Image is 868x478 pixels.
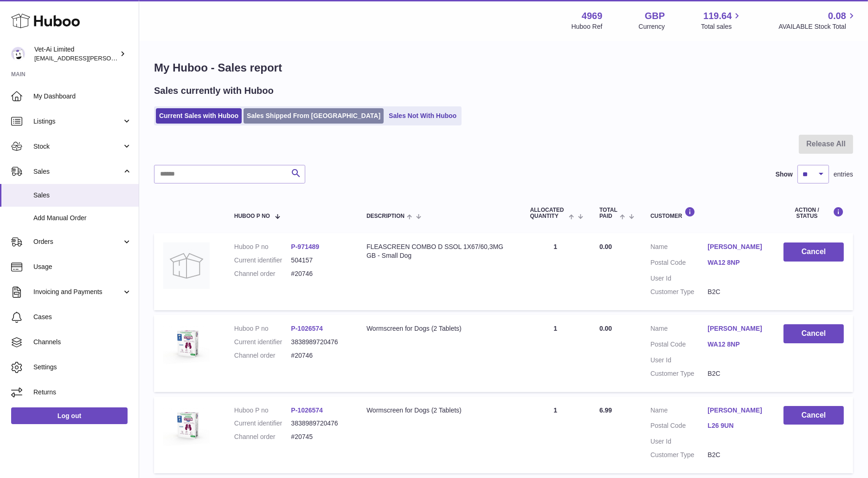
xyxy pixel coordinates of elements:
dd: B2C [708,288,765,296]
dt: Postal Code [650,340,707,351]
span: My Dashboard [33,92,132,101]
td: 1 [521,233,591,310]
dt: User Id [650,356,707,365]
span: Cases [33,313,132,321]
h1: My Huboo - Sales report [154,60,853,75]
dd: 3838989720476 [291,338,348,347]
td: 1 [521,315,591,392]
div: FLEASCREEN COMBO D SSOL 1X67/60,3MG GB - Small Dog [366,242,512,260]
dt: Channel order [234,351,291,360]
a: [PERSON_NAME] [708,324,765,333]
dd: 504157 [291,256,348,265]
span: Huboo P no [234,213,270,219]
dt: Huboo P no [234,324,291,333]
label: Show [776,170,793,179]
dt: Postal Code [650,421,707,432]
a: Log out [11,407,128,424]
span: 0.00 [599,325,612,332]
img: 49691735900533.jpg [163,324,210,366]
span: Returns [33,388,132,397]
dt: Channel order [234,269,291,278]
button: Cancel [784,242,844,262]
dt: Huboo P no [234,406,291,415]
span: Total paid [599,207,617,219]
span: Total sales [701,22,742,31]
span: Listings [33,117,122,126]
span: 0.00 [599,243,612,250]
button: Cancel [784,324,844,343]
span: Add Manual Order [33,214,132,223]
dt: Customer Type [650,288,707,296]
dt: Channel order [234,432,291,441]
dt: Current identifier [234,338,291,347]
dd: 3838989720476 [291,419,348,428]
span: Settings [33,363,132,372]
span: Usage [33,262,132,271]
div: Wormscreen for Dogs (2 Tablets) [366,324,512,333]
span: entries [834,170,853,179]
dt: User Id [650,437,707,446]
span: 0.08 [828,10,846,22]
a: L26 9UN [708,421,765,430]
span: Invoicing and Payments [33,288,122,296]
img: 49691735900533.jpg [163,406,210,447]
dt: Huboo P no [234,242,291,251]
a: P-971489 [291,243,319,250]
dt: Customer Type [650,369,707,378]
a: WA12 8NP [708,340,765,349]
div: Huboo Ref [572,22,603,31]
strong: GBP [645,10,665,22]
dt: Postal Code [650,258,707,269]
a: 119.64 Total sales [701,10,742,31]
span: Sales [33,167,122,176]
div: Currency [639,22,665,31]
span: Description [366,213,405,219]
dd: #20746 [291,269,348,278]
strong: 4969 [582,10,603,22]
dd: #20745 [291,432,348,441]
dd: B2C [708,369,765,378]
img: no-photo.jpg [163,242,210,289]
span: [EMAIL_ADDRESS][PERSON_NAME][DOMAIN_NAME] [34,54,186,62]
span: 119.64 [703,10,732,22]
a: Current Sales with Huboo [156,108,242,124]
div: Action / Status [784,207,844,219]
dd: B2C [708,451,765,459]
a: P-1026574 [291,406,323,414]
td: 1 [521,397,591,474]
span: Sales [33,191,132,200]
span: Stock [33,142,122,151]
dt: Current identifier [234,419,291,428]
img: abbey.fraser-roe@vet-ai.com [11,47,25,61]
a: Sales Not With Huboo [386,108,460,124]
dt: Current identifier [234,256,291,265]
span: ALLOCATED Quantity [530,207,566,219]
h2: Sales currently with Huboo [154,85,274,97]
a: [PERSON_NAME] [708,242,765,251]
dd: #20746 [291,351,348,360]
dt: Name [650,406,707,417]
a: P-1026574 [291,325,323,332]
a: 0.08 AVAILABLE Stock Total [778,10,857,31]
div: Wormscreen for Dogs (2 Tablets) [366,406,512,415]
a: Sales Shipped From [GEOGRAPHIC_DATA] [244,108,384,124]
div: Vet-Ai Limited [34,45,118,63]
span: 6.99 [599,406,612,414]
dt: Name [650,324,707,335]
a: [PERSON_NAME] [708,406,765,415]
span: Channels [33,338,132,347]
span: AVAILABLE Stock Total [778,22,857,31]
button: Cancel [784,406,844,425]
span: Orders [33,237,122,246]
div: Customer [650,207,765,219]
dt: Customer Type [650,451,707,459]
dt: Name [650,242,707,254]
dt: User Id [650,274,707,283]
a: WA12 8NP [708,258,765,267]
